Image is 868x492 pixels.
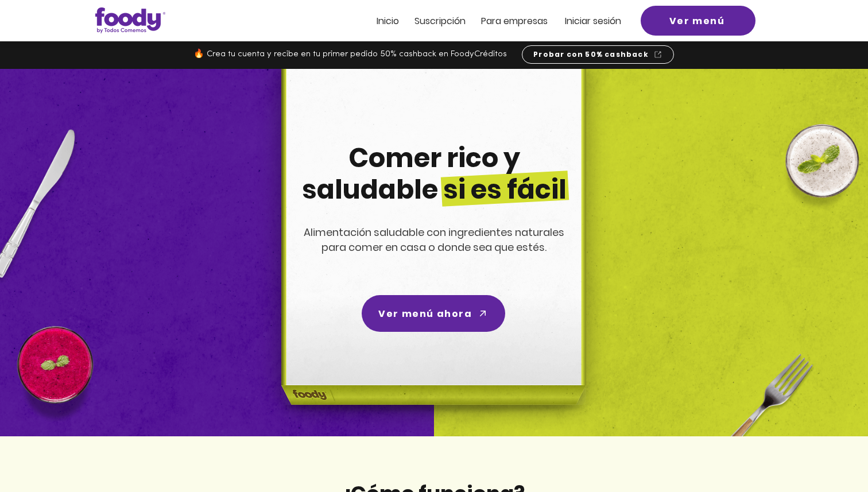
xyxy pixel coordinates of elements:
[95,7,165,33] img: Logo_Foody V2.0.0 (3).png
[481,14,492,28] span: Pa
[481,16,548,26] a: Para empresas
[414,16,466,26] a: Suscripción
[378,307,472,321] span: Ver menú ahora
[641,6,755,36] a: Ver menú
[533,49,649,60] span: Probar con 50% cashback
[565,14,621,28] span: Iniciar sesión
[414,14,466,28] span: Suscripción
[249,69,614,436] img: headline-center-compress.png
[565,16,621,26] a: Iniciar sesión
[302,140,567,208] span: Comer rico y saludable si es fácil
[362,295,505,332] a: Ver menú ahora
[669,14,725,28] span: Ver menú
[492,14,548,28] span: ra empresas
[304,225,564,254] span: Alimentación saludable con ingredientes naturales para comer en casa o donde sea que estés.
[193,50,507,59] span: 🔥 Crea tu cuenta y recibe en tu primer pedido 50% cashback en FoodyCréditos
[377,16,399,26] a: Inicio
[377,14,399,28] span: Inicio
[522,45,674,64] a: Probar con 50% cashback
